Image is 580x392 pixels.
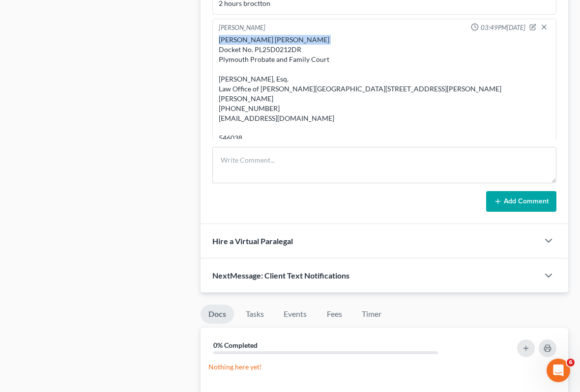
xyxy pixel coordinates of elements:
[547,359,570,382] iframe: Intercom live chat
[319,305,350,324] a: Fees
[201,305,234,324] a: Docs
[213,341,258,349] strong: 0% Completed
[219,35,550,143] div: [PERSON_NAME] [PERSON_NAME] Docket No. PL25D0212DR Plymouth Probate and Family Court [PERSON_NAME...
[212,271,349,280] span: NextMessage: Client Text Notifications
[567,359,575,366] span: 6
[481,23,525,32] span: 03:49PM[DATE]
[238,305,272,324] a: Tasks
[354,305,389,324] a: Timer
[276,305,315,324] a: Events
[486,191,556,212] button: Add Comment
[208,362,560,372] p: Nothing here yet!
[212,236,293,246] span: Hire a Virtual Paralegal
[219,23,265,33] div: [PERSON_NAME]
